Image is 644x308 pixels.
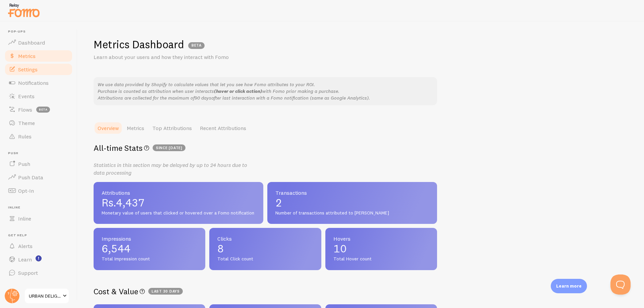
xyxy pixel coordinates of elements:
[24,288,69,304] a: URBAN DELIGHT
[18,39,45,46] span: Dashboard
[94,143,437,153] h2: All-time Stats
[94,286,437,297] h2: Cost & Value
[4,116,73,130] a: Theme
[195,95,211,101] em: 90 days
[29,292,61,300] span: URBAN DELIGHT
[94,162,247,176] i: Statistics in this section may be delayed by up to 24 hours due to data processing
[18,161,30,167] span: Push
[98,81,433,101] p: We use data provided by Shopify to calculate values that let you see how Fomo attributes to your ...
[333,243,429,254] span: 10
[333,236,429,241] span: Hovers
[4,157,73,171] a: Push
[4,36,73,49] a: Dashboard
[153,144,185,151] span: since [DATE]
[188,42,205,49] span: BETA
[610,274,631,295] iframe: Help Scout Beacon - Open
[102,256,197,262] span: Total Impression count
[18,79,49,86] span: Notifications
[36,107,50,113] span: beta
[217,243,313,254] span: 8
[333,256,429,262] span: Total Hover count
[148,121,196,135] a: Top Attributions
[275,210,429,216] span: Number of transactions attributed to [PERSON_NAME]
[18,66,38,73] span: Settings
[217,256,313,262] span: Total Click count
[102,210,255,216] span: Monetary value of users that clicked or hovered over a Fomo notification
[8,233,73,238] span: Get Help
[4,130,73,143] a: Rules
[8,151,73,156] span: Push
[4,171,73,184] a: Push Data
[94,121,123,135] a: Overview
[94,38,184,51] h1: Metrics Dashboard
[275,190,429,195] span: Transactions
[18,93,35,100] span: Events
[4,63,73,76] a: Settings
[4,76,73,89] a: Notifications
[148,288,183,295] span: Last 30 days
[94,53,255,61] p: Learn about your users and how they interact with Fomo
[102,243,197,254] span: 6,544
[18,174,43,181] span: Push Data
[18,133,32,140] span: Rules
[275,197,429,208] span: 2
[556,283,582,289] p: Learn more
[18,256,32,263] span: Learn
[4,89,73,103] a: Events
[4,212,73,225] a: Inline
[102,190,255,195] span: Attributions
[214,88,262,94] b: (hover or click action)
[18,187,34,194] span: Opt-In
[217,236,313,241] span: Clicks
[551,279,587,293] div: Learn more
[102,236,197,241] span: Impressions
[4,253,73,266] a: Learn
[4,103,73,116] a: Flows beta
[7,2,41,19] img: fomo-relay-logo-orange.svg
[123,121,148,135] a: Metrics
[196,121,250,135] a: Recent Attributions
[18,120,35,126] span: Theme
[8,29,73,34] span: Pop-ups
[18,269,38,276] span: Support
[4,266,73,280] a: Support
[18,215,31,222] span: Inline
[102,197,255,208] span: Rs.4,437
[4,49,73,63] a: Metrics
[36,255,42,261] svg: <p>Watch New Feature Tutorials!</p>
[4,239,73,253] a: Alerts
[18,106,32,113] span: Flows
[18,53,36,59] span: Metrics
[4,184,73,197] a: Opt-In
[18,243,33,249] span: Alerts
[8,205,73,210] span: Inline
